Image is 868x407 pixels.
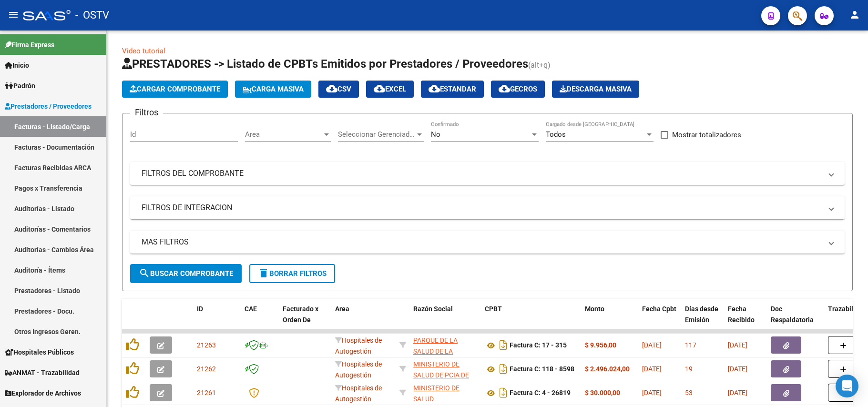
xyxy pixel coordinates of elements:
datatable-header-cell: Fecha Recibido [724,299,767,341]
datatable-header-cell: Facturado x Orden De [279,299,331,341]
strong: $ 30.000,00 [585,389,620,397]
span: Borrar Filtros [258,269,327,278]
h3: Filtros [130,106,163,119]
span: Seleccionar Gerenciador [338,130,415,139]
mat-icon: cloud_download [374,83,385,94]
button: Cargar Comprobante [122,81,228,98]
span: [DATE] [642,341,662,349]
button: Buscar Comprobante [130,264,242,283]
app-download-masive: Descarga masiva de comprobantes (adjuntos) [552,81,639,98]
datatable-header-cell: Fecha Cpbt [638,299,681,341]
i: Descargar documento [497,361,510,376]
mat-expansion-panel-header: FILTROS DEL COMPROBANTE [130,162,845,185]
span: 21261 [197,389,216,397]
mat-panel-title: FILTROS DEL COMPROBANTE [142,168,822,179]
span: [DATE] [642,365,662,373]
span: Razón Social [413,305,453,313]
datatable-header-cell: CAE [241,299,279,341]
i: Descargar documento [497,337,510,353]
span: [DATE] [728,341,747,349]
mat-icon: delete [258,267,269,279]
strong: Factura C: 118 - 8598 [510,366,574,373]
span: Trazabilidad [828,305,867,313]
span: Hospitales de Autogestión [335,360,382,379]
span: Gecros [499,85,537,93]
span: Buscar Comprobante [139,269,233,278]
strong: Factura C: 17 - 315 [510,342,567,349]
span: Monto [585,305,604,313]
span: CSV [326,85,351,93]
mat-panel-title: FILTROS DE INTEGRACION [142,203,822,213]
span: Prestadores / Proveedores [5,101,92,112]
span: Hospitales de Autogestión [335,336,382,355]
span: 117 [685,341,696,349]
span: Hospitales Públicos [5,347,74,357]
span: ID [197,305,203,313]
strong: $ 9.956,00 [585,341,616,349]
span: No [431,130,440,139]
datatable-header-cell: Días desde Emisión [681,299,724,341]
mat-panel-title: MAS FILTROS [142,237,822,247]
mat-expansion-panel-header: FILTROS DE INTEGRACION [130,196,845,219]
span: Mostrar totalizadores [672,129,741,141]
button: EXCEL [366,81,414,98]
div: 30626983398 [413,359,477,379]
span: Descarga Masiva [560,85,632,93]
span: 19 [685,365,693,373]
span: Fecha Cpbt [642,305,676,313]
datatable-header-cell: CPBT [481,299,581,341]
span: CPBT [485,305,502,313]
span: PARQUE DE LA SALUD DE LA PROVINCIA DE [GEOGRAPHIC_DATA] [PERSON_NAME] XVII - NRO 70 [413,336,478,398]
span: Explorador de Archivos [5,388,81,398]
span: [DATE] [642,389,662,397]
button: Gecros [491,81,545,98]
mat-icon: cloud_download [499,83,510,94]
span: PRESTADORES -> Listado de CPBTs Emitidos por Prestadores / Proveedores [122,57,528,71]
strong: $ 2.496.024,00 [585,365,630,373]
a: Video tutorial [122,47,165,55]
datatable-header-cell: ID [193,299,241,341]
span: Padrón [5,81,35,91]
span: EXCEL [374,85,406,93]
div: 30712224300 [413,335,477,355]
span: CAE [245,305,257,313]
datatable-header-cell: Razón Social [409,299,481,341]
span: (alt+q) [528,61,551,70]
button: Carga Masiva [235,81,311,98]
span: Todos [546,130,566,139]
span: Hospitales de Autogestión [335,384,382,403]
span: MINISTERIO DE SALUD DE PCIA DE BSAS [413,360,469,390]
span: Carga Masiva [243,85,304,93]
span: Fecha Recibido [728,305,755,324]
span: ANMAT - Trazabilidad [5,367,80,378]
datatable-header-cell: Doc Respaldatoria [767,299,824,341]
span: Doc Respaldatoria [771,305,814,324]
datatable-header-cell: Monto [581,299,638,341]
span: MINISTERIO DE SALUD [413,384,460,403]
span: Facturado x Orden De [283,305,318,324]
button: Estandar [421,81,484,98]
mat-icon: cloud_download [326,83,337,94]
span: Firma Express [5,40,54,50]
mat-icon: cloud_download [429,83,440,94]
button: Descarga Masiva [552,81,639,98]
mat-icon: search [139,267,150,279]
mat-expansion-panel-header: MAS FILTROS [130,231,845,254]
strong: Factura C: 4 - 26819 [510,389,571,397]
span: 53 [685,389,693,397]
span: - OSTV [75,5,109,26]
mat-icon: person [849,9,860,20]
span: Inicio [5,60,29,71]
i: Descargar documento [497,385,510,400]
button: Borrar Filtros [249,264,335,283]
mat-icon: menu [8,9,19,20]
span: [DATE] [728,365,747,373]
span: Area [335,305,349,313]
span: Area [245,130,322,139]
datatable-header-cell: Area [331,299,396,341]
span: Días desde Emisión [685,305,718,324]
button: CSV [318,81,359,98]
span: Cargar Comprobante [130,85,220,93]
div: Open Intercom Messenger [836,375,858,397]
span: Estandar [429,85,476,93]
